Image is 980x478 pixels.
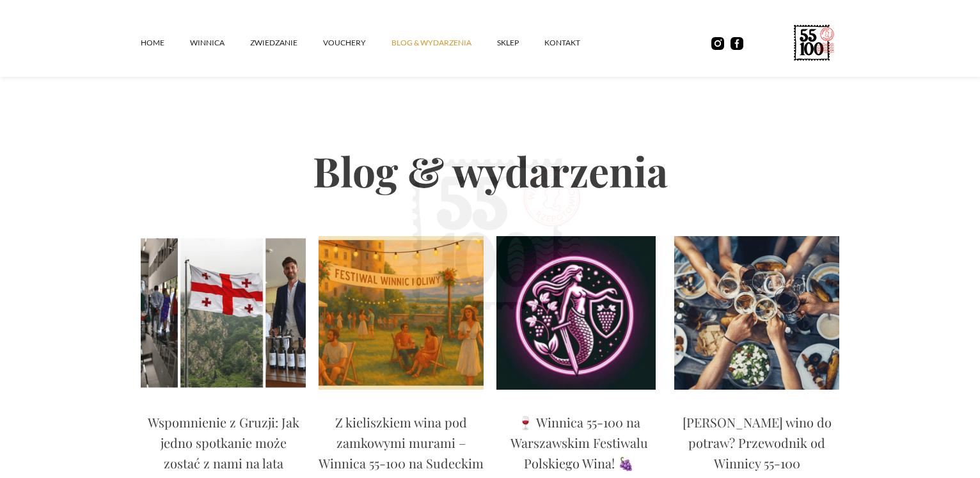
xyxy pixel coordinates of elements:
[497,24,544,62] a: SKLEP
[323,24,391,62] a: vouchery
[544,24,606,62] a: kontakt
[250,24,323,62] a: ZWIEDZANIE
[190,24,250,62] a: winnica
[141,24,190,62] a: Home
[391,24,497,62] a: Blog & Wydarzenia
